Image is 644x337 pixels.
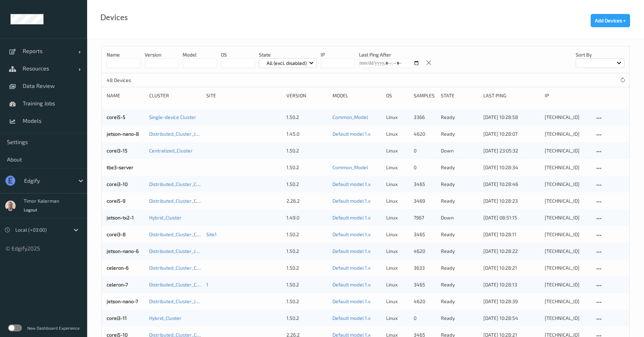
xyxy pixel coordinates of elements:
a: jetson-nano-6 [107,248,139,254]
a: tbe3-server [107,164,133,170]
a: Distributed_Cluster_JetsonNano [149,298,220,304]
a: Distributed_Cluster_Corei3 [149,231,208,237]
div: [DATE] 10:28:22 [483,248,540,255]
p: linux [386,298,409,305]
p: version [145,51,179,58]
div: 0 [414,315,436,322]
button: Add Devices + [591,14,630,27]
a: celeron-6 [107,265,129,271]
p: linux [386,147,409,154]
div: 1.50.2 [286,231,328,238]
div: [TECHNICAL_ID] [545,114,590,121]
div: 3465 [414,181,436,188]
p: OS [221,51,255,58]
p: linux [386,281,409,288]
a: corei5-5 [107,114,125,120]
div: 3633 [414,264,436,271]
div: [DATE] 23:05:32 [483,147,540,154]
div: Model [332,92,381,99]
a: Default model 1.x [332,181,370,187]
div: Site [206,92,281,99]
a: Distributed_Cluster_Corei3 [149,181,208,187]
a: Default model 1.x [332,215,370,220]
a: corei5-9 [107,198,125,204]
p: linux [386,231,409,238]
div: [TECHNICAL_ID] [545,130,590,137]
div: version [286,92,328,99]
div: [TECHNICAL_ID] [545,181,590,188]
div: 1.50.2 [286,164,328,171]
div: ip [545,92,590,99]
p: ready [441,298,478,305]
a: celeron-7 [107,282,128,287]
p: Last Ping After [359,51,420,58]
p: linux [386,197,409,204]
p: ready [441,231,478,238]
div: [TECHNICAL_ID] [545,281,590,288]
div: OS [386,92,409,99]
div: [DATE] 10:28:23 [483,197,540,204]
a: Hybrid_Cluster [149,215,182,220]
div: [TECHNICAL_ID] [545,248,590,255]
p: model [183,51,217,58]
p: All (excl. disabled) [264,60,309,67]
p: 48 Devices [107,77,159,84]
div: 7967 [414,214,436,221]
a: 1 [206,282,208,287]
div: [DATE] 10:28:21 [483,264,540,271]
p: linux [386,114,409,121]
p: linux [386,248,409,255]
a: Default model 1.x [332,265,370,271]
div: 1.50.2 [286,181,328,188]
a: Default model 1.x [332,231,370,237]
div: 1.50.2 [286,298,328,305]
a: corei3-10 [107,181,128,187]
a: Hybrid_Cluster [149,315,182,321]
a: jetson-nano-7 [107,298,138,304]
div: Name [107,92,144,99]
p: ready [441,248,478,255]
div: 3465 [414,281,436,288]
div: [TECHNICAL_ID] [545,214,590,221]
p: linux [386,315,409,322]
div: 1.50.2 [286,147,328,154]
div: [DATE] 10:28:11 [483,231,540,238]
div: 1.50.2 [286,281,328,288]
div: State [441,92,478,99]
div: [TECHNICAL_ID] [545,147,590,154]
p: ready [441,114,478,121]
div: 1.50.2 [286,264,328,271]
div: Devices [100,14,128,21]
p: down [441,147,478,154]
div: 1.49.0 [286,214,328,221]
div: 0 [414,164,436,171]
a: Default model 1.x [332,298,370,304]
div: Cluster [149,92,202,99]
p: ready [441,264,478,271]
p: linux [386,181,409,188]
p: Name [107,51,141,58]
div: [DATE] 10:28:54 [483,315,540,322]
a: Default model 1.x [332,131,370,137]
div: 2.26.2 [286,197,328,204]
div: [DATE] 10:28:13 [483,281,540,288]
div: 4620 [414,248,436,255]
a: Default model 1.x [332,198,370,204]
a: Default model 1.x [332,315,370,321]
p: linux [386,214,409,221]
p: ready [441,315,478,322]
a: Common_Model [332,114,368,120]
a: corei3-15 [107,148,128,153]
div: [DATE] 10:28:58 [483,114,540,121]
div: [DATE] 08:51:15 [483,214,540,221]
p: down [441,214,478,221]
a: jetson-nano-8 [107,131,139,137]
a: Site1 [206,231,217,237]
p: ready [441,130,478,137]
div: 1.50.2 [286,114,328,121]
a: Distributed_Cluster_Celeron [149,265,211,271]
a: corei3-11 [107,315,127,321]
p: ready [441,164,478,171]
div: 1.50.2 [286,315,328,322]
a: Distributed_Cluster_Celeron [149,282,211,287]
